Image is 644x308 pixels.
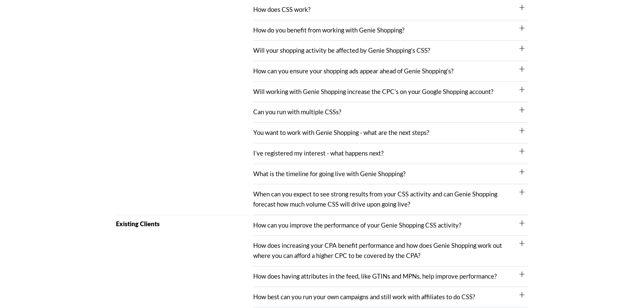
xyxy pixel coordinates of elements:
[253,287,528,308] div: How best can you run your own campaigns and still work with affiliates to do CSS?
[116,221,254,227] h2: Existing Clients
[253,102,528,123] div: Can you run with multiple CSSs?
[253,221,461,229] a: How can you improve the performance of your Genie Shopping CSS activity?
[253,273,497,280] a: How does having attributes in the feed, like GTINs and MPNs, help improve performance?
[253,41,528,61] div: Will your shopping activity be affected by Genie Shopping’s CSS?
[253,88,493,95] a: Will working with Genie Shopping increase the CPC’s on your Google Shopping account?
[253,129,429,136] a: You want to work with Genie Shopping - what are the next steps?
[253,266,528,287] div: How does having attributes in the feed, like GTINs and MPNs, help improve performance?
[253,67,453,75] a: How can you ensure your shopping ads appear ahead of Genie Shopping’s?
[253,184,528,215] div: When can you expect to see strong results from your CSS activity and can Genie Shopping forecast ...
[253,26,404,34] a: How do you benefit from working with Genie Shopping?
[253,170,405,177] a: What is the timeline for going live with Genie Shopping?
[253,82,528,102] div: Will working with Genie Shopping increase the CPC’s on your Google Shopping account?
[253,143,528,164] div: I’ve registered my interest - what happens next?
[253,164,528,185] div: What is the timeline for going live with Genie Shopping?
[253,6,310,13] a: How does CSS work?
[253,149,383,157] a: I’ve registered my interest - what happens next?
[253,215,528,236] div: How can you improve the performance of your Genie Shopping CSS activity?
[253,47,430,54] a: Will your shopping activity be affected by Genie Shopping’s CSS?
[253,242,502,259] a: How does increasing your CPA benefit performance and how does Genie Shopping work out where you c...
[253,190,497,208] a: When can you expect to see strong results from your CSS activity and can Genie Shopping forecast ...
[253,293,475,301] a: How best can you run your own campaigns and still work with affiliates to do CSS?
[253,61,528,82] div: How can you ensure your shopping ads appear ahead of Genie Shopping’s?
[253,123,528,143] div: You want to work with Genie Shopping - what are the next steps?
[253,108,341,116] a: Can you run with multiple CSSs?
[253,236,528,266] div: How does increasing your CPA benefit performance and how does Genie Shopping work out where you c...
[253,20,528,41] div: How do you benefit from working with Genie Shopping?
